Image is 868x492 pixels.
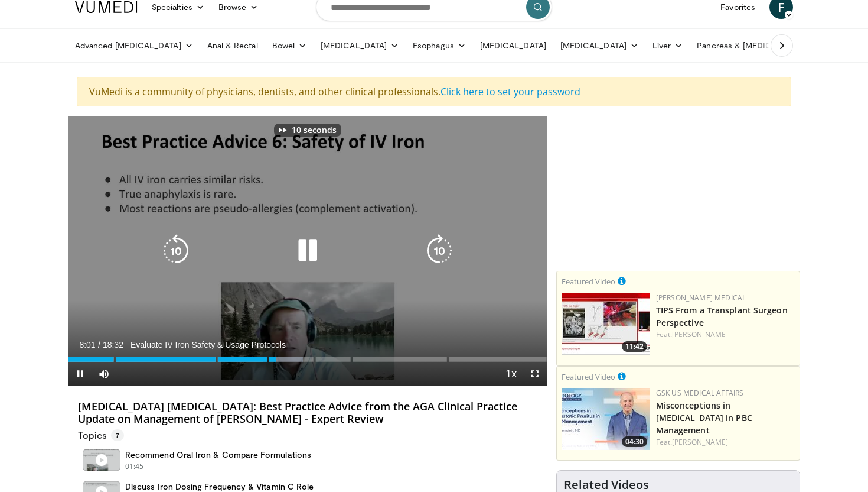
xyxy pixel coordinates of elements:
span: 7 [111,429,124,441]
video-js: Video Player [68,116,547,386]
a: [MEDICAL_DATA] [553,34,645,57]
a: Pancreas & [MEDICAL_DATA] [690,34,828,57]
a: [MEDICAL_DATA] [473,34,553,57]
p: 01:45 [125,461,144,472]
iframe: Advertisement [589,116,766,264]
div: VuMedi is a community of physicians, dentists, and other clinical professionals. [77,77,791,106]
div: Feat. [656,437,795,448]
h4: Discuss Iron Dosing Frequency & Vitamin C Role [125,481,314,492]
a: 04:30 [562,388,650,450]
button: Mute [92,362,116,386]
a: Bowel [265,34,314,57]
button: Pause [68,362,92,386]
img: aa8aa058-1558-4842-8c0c-0d4d7a40e65d.jpg.150x105_q85_crop-smart_upscale.jpg [562,388,650,450]
span: / [98,340,100,349]
small: Featured Video [562,371,615,382]
small: Featured Video [562,276,615,287]
a: Anal & Rectal [200,34,265,57]
img: 4003d3dc-4d84-4588-a4af-bb6b84f49ae6.150x105_q85_crop-smart_upscale.jpg [562,293,650,355]
a: 11:42 [562,293,650,355]
a: Misconceptions in [MEDICAL_DATA] in PBC Management [656,400,752,436]
h4: Related Videos [564,478,649,492]
a: Esophagus [406,34,473,57]
a: Click here to set your password [440,85,580,98]
p: 10 seconds [292,126,337,134]
span: Evaluate IV Iron Safety & Usage Protocols [130,339,286,350]
a: Liver [645,34,690,57]
div: Feat. [656,329,795,340]
span: 8:01 [79,340,95,349]
button: Playback Rate [500,362,523,386]
a: TIPS From a Transplant Surgeon Perspective [656,305,788,328]
a: GSK US Medical Affairs [656,388,744,398]
h4: [MEDICAL_DATA] [MEDICAL_DATA]: Best Practice Advice from the AGA Clinical Practice Update on Mana... [78,400,537,426]
a: Advanced [MEDICAL_DATA] [68,34,200,57]
a: [PERSON_NAME] [672,437,728,447]
span: 11:42 [622,341,647,352]
a: [MEDICAL_DATA] [314,34,406,57]
div: Progress Bar [68,357,547,362]
span: 18:32 [103,340,123,349]
h4: Recommend Oral Iron & Compare Formulations [125,449,311,460]
p: Topics [78,429,124,441]
a: [PERSON_NAME] [672,329,728,339]
img: VuMedi Logo [75,1,138,13]
a: [PERSON_NAME] Medical [656,293,746,303]
span: 04:30 [622,436,647,447]
button: Fullscreen [523,362,547,386]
